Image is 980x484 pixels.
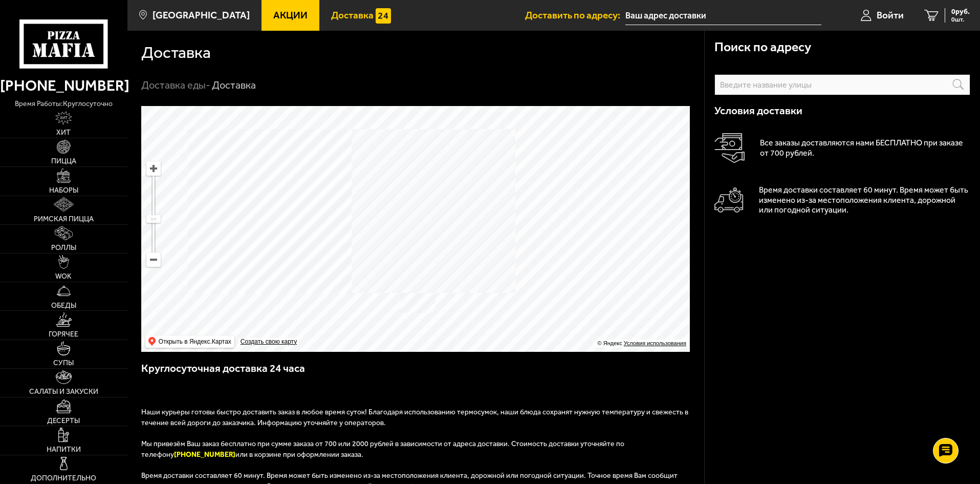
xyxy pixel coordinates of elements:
[51,158,76,165] span: Пицца
[759,185,970,216] p: Время доставки составляет 60 минут. Время может быть изменено из-за местоположения клиента, дорож...
[31,475,96,482] span: Дополнительно
[877,10,904,20] span: Войти
[49,331,78,338] span: Горячее
[714,187,744,213] img: Автомобиль доставки
[714,74,970,95] input: Введите название улицы
[760,138,970,158] p: Все заказы доставляются нами БЕСПЛАТНО при заказе от 700 рублей.
[714,106,970,116] h3: Условия доставки
[141,439,624,459] span: Мы привезём Ваш заказ бесплатно при сумме заказа от 700 или 2000 рублей в зависимости от адреса д...
[714,41,811,54] h3: Поиск по адресу
[141,361,691,386] h3: Круглосуточная доставка 24 часа
[714,133,745,163] img: Оплата доставки
[56,129,71,136] span: Хит
[141,45,211,61] h1: Доставка
[47,417,80,425] span: Десерты
[598,340,622,346] ymaps: © Яндекс
[174,450,235,459] b: [PHONE_NUMBER]
[53,360,74,367] span: Супы
[153,10,250,20] span: [GEOGRAPHIC_DATA]
[376,8,391,24] img: 15daf4d41897b9f0e9f617042186c801.svg
[55,273,72,280] span: WOK
[273,10,308,20] span: Акции
[331,10,374,20] span: Доставка
[51,302,76,309] span: Обеды
[47,446,81,453] span: Напитки
[34,216,94,223] span: Римская пицца
[51,244,76,251] span: Роллы
[49,187,78,194] span: Наборы
[951,16,970,23] span: 0 шт.
[159,335,231,348] ymaps: Открыть в Яндекс.Картах
[625,6,821,25] input: Ваш адрес доставки
[29,388,98,395] span: Салаты и закуски
[238,338,299,346] a: Создать свою карту
[141,79,210,91] a: Доставка еды-
[951,8,970,15] span: 0 руб.
[624,340,686,346] a: Условия использования
[145,335,234,348] ymaps: Открыть в Яндекс.Картах
[212,79,256,92] div: Доставка
[141,408,688,427] span: Наши курьеры готовы быстро доставить заказ в любое время суток! Благодаря использованию термосумо...
[525,10,625,20] span: Доставить по адресу:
